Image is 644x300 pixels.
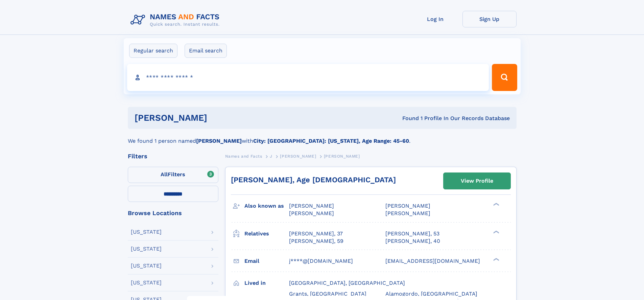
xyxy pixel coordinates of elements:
input: search input [127,64,489,91]
span: [PERSON_NAME] [385,210,430,216]
a: [PERSON_NAME], 40 [385,237,440,245]
a: Log In [408,11,462,27]
h3: Relatives [244,228,289,239]
img: Logo Names and Facts [128,11,225,29]
div: View Profile [461,173,493,189]
label: Email search [185,44,227,58]
span: Grants, [GEOGRAPHIC_DATA] [289,291,366,297]
button: Search Button [492,64,517,91]
h3: Also known as [244,200,289,212]
div: ❯ [492,230,500,234]
span: Alamogordo, [GEOGRAPHIC_DATA] [385,291,477,297]
div: We found 1 person named with . [128,129,517,145]
a: [PERSON_NAME], 37 [289,230,343,237]
div: Filters [128,153,218,159]
a: J [270,152,272,160]
span: [PERSON_NAME] [385,203,430,209]
span: [PERSON_NAME] [289,210,334,216]
a: [PERSON_NAME], 53 [385,230,439,237]
span: [PERSON_NAME] [280,154,316,159]
div: ❯ [492,257,500,261]
div: Found 1 Profile In Our Records Database [305,115,510,122]
div: [US_STATE] [131,246,162,252]
h3: Lived in [244,277,289,289]
b: [PERSON_NAME] [196,138,242,144]
div: ❯ [492,202,500,207]
a: Sign Up [462,11,517,27]
label: Filters [128,167,218,183]
span: J [270,154,272,159]
div: [US_STATE] [131,229,162,235]
div: [US_STATE] [131,280,162,285]
a: View Profile [444,173,510,189]
span: [GEOGRAPHIC_DATA], [GEOGRAPHIC_DATA] [289,280,405,286]
b: City: [GEOGRAPHIC_DATA]: [US_STATE], Age Range: 45-60 [253,138,409,144]
h3: Email [244,255,289,267]
label: Regular search [129,44,177,58]
div: Browse Locations [128,210,218,216]
span: [PERSON_NAME] [289,203,334,209]
span: [PERSON_NAME] [324,154,360,159]
span: All [161,171,168,178]
h1: [PERSON_NAME] [135,114,305,122]
div: [US_STATE] [131,263,162,269]
span: [EMAIL_ADDRESS][DOMAIN_NAME] [385,258,480,264]
a: [PERSON_NAME], Age [DEMOGRAPHIC_DATA] [231,176,396,184]
a: [PERSON_NAME], 59 [289,237,343,245]
a: Names and Facts [225,152,262,160]
a: [PERSON_NAME] [280,152,316,160]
